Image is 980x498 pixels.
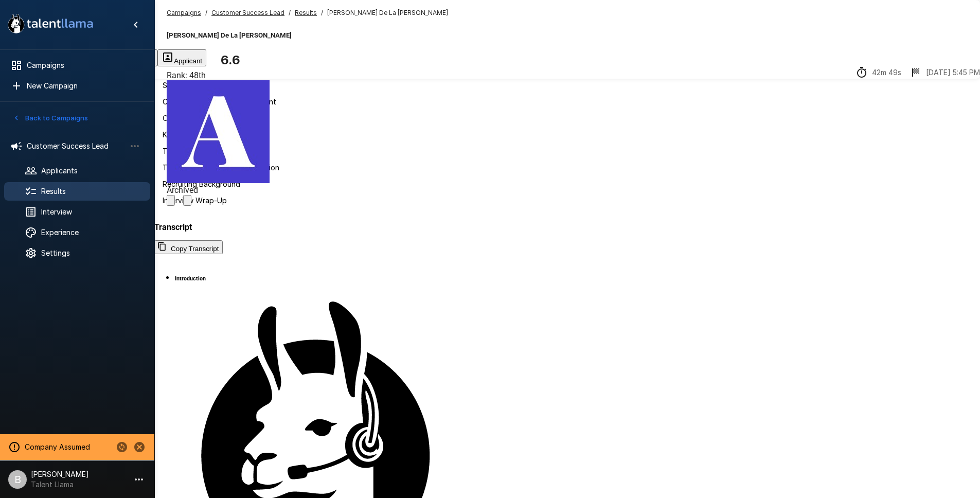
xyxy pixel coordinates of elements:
button: Copy transcript [154,240,223,254]
div: View profile in Ashby [167,80,292,195]
button: Change Stage [183,195,191,206]
h6: Introduction [175,275,206,282]
span: Customer feedback management [163,97,276,106]
p: [DATE] 5:45 PM [926,67,980,78]
span: Recruiting Background [163,180,240,188]
span: Onboarding process design [163,114,257,122]
div: Support ticket triage [154,78,980,93]
u: Results [295,9,317,16]
span: Support ticket triage [163,81,235,90]
p: 42m 49s [872,67,901,78]
span: Technical communication [163,147,248,155]
img: ashbyhq_logo.jpeg [167,80,270,183]
b: Transcript [154,222,192,232]
div: Onboarding process design [154,111,980,126]
div: Technical documentation creation [154,161,980,175]
button: Applicant [157,49,206,66]
span: Interview Wrap-Up [163,196,227,205]
span: / [321,8,323,18]
span: [PERSON_NAME] De La [PERSON_NAME] [327,8,448,18]
div: The time between starting and completing the interview [856,66,901,79]
span: Knowledge bases [163,130,223,139]
span: / [289,8,291,18]
div: Technical communication [154,144,980,158]
u: Campaigns [167,9,201,16]
span: / [205,8,207,18]
b: [PERSON_NAME] De La [PERSON_NAME] [167,31,292,39]
span: Technical documentation creation [163,163,279,172]
u: Customer Success Lead [211,9,284,16]
div: Interview Wrap-Up [154,193,980,208]
div: Recruiting Background [154,177,980,191]
div: The date and time when the interview was completed [910,66,980,79]
div: Customer feedback management [154,95,980,109]
div: Knowledge bases [154,128,980,142]
button: Archive Applicant [167,195,175,206]
span: Archived [167,185,198,195]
